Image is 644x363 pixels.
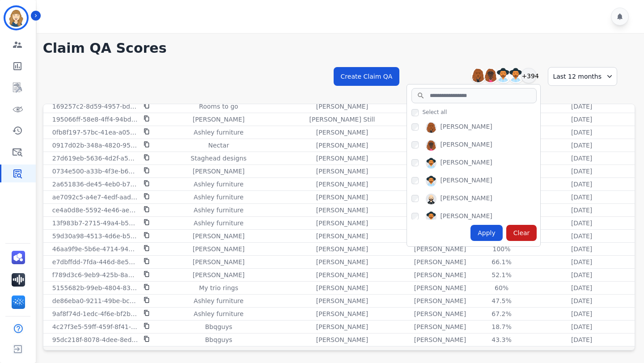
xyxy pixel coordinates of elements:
[316,219,368,228] p: [PERSON_NAME]
[52,283,138,292] p: 5155682b-99eb-4804-8373-4da8b51c465b
[482,270,522,279] div: 52.1%
[422,109,447,116] span: Select all
[440,176,492,186] div: [PERSON_NAME]
[571,245,592,253] p: [DATE]
[506,225,537,241] div: Clear
[414,257,466,266] p: [PERSON_NAME]
[194,219,243,228] p: Ashley furniture
[194,206,243,215] p: Ashley furniture
[334,67,400,86] button: Create Claim QA
[414,296,466,305] p: [PERSON_NAME]
[571,219,592,228] p: [DATE]
[482,257,522,266] div: 66.1%
[316,257,368,266] p: [PERSON_NAME]
[571,322,592,331] p: [DATE]
[193,245,245,253] p: [PERSON_NAME]
[194,309,243,318] p: Ashley furniture
[470,225,503,241] div: Apply
[571,283,592,292] p: [DATE]
[571,232,592,241] p: [DATE]
[571,193,592,202] p: [DATE]
[52,270,138,279] p: f789d3c6-9eb9-425b-8a8d-a38e65855c3d
[414,309,466,318] p: [PERSON_NAME]
[414,283,466,292] p: [PERSON_NAME]
[316,206,368,215] p: [PERSON_NAME]
[205,322,233,331] p: Bbqguys
[414,245,466,253] p: [PERSON_NAME]
[52,193,138,202] p: ae7092c5-a4e7-4edf-aad5-cd167bead044
[193,232,245,241] p: [PERSON_NAME]
[316,102,368,111] p: [PERSON_NAME]
[52,206,138,215] p: ce4a0d8e-5592-4e46-aebd-73e84dfd3948
[414,322,466,331] p: [PERSON_NAME]
[482,322,522,331] div: 18.7%
[199,283,238,292] p: My trio rings
[316,270,368,279] p: [PERSON_NAME]
[571,206,592,215] p: [DATE]
[482,245,522,253] div: 100%
[52,180,138,189] p: 2a651836-de45-4eb0-b723-fbd27d353fee
[194,193,243,202] p: Ashley furniture
[521,68,536,83] div: +394
[193,257,245,266] p: [PERSON_NAME]
[440,122,492,133] div: [PERSON_NAME]
[571,115,592,124] p: [DATE]
[191,154,246,163] p: Staghead designs
[208,141,229,150] p: Nectar
[316,322,368,331] p: [PERSON_NAME]
[414,270,466,279] p: [PERSON_NAME]
[52,257,138,266] p: e7dbffdd-7fda-446d-8e58-19cb799df0ff
[43,40,635,56] h1: Claim QA Scores
[5,7,27,29] img: Bordered avatar
[482,283,522,292] div: 60%
[316,167,368,176] p: [PERSON_NAME]
[316,154,368,163] p: [PERSON_NAME]
[193,270,245,279] p: [PERSON_NAME]
[193,167,245,176] p: [PERSON_NAME]
[571,128,592,137] p: [DATE]
[316,335,368,344] p: [PERSON_NAME]
[52,296,138,305] p: de86eba0-9211-49be-bcdd-4e8dd9956a06
[482,309,522,318] div: 67.2%
[52,219,138,228] p: 13f983b7-2715-49a4-b5af-65c8022888c8
[548,67,617,86] div: Last 12 months
[571,309,592,318] p: [DATE]
[52,232,138,241] p: 59d30a98-4513-4d6e-b54c-462819213f1c
[571,102,592,111] p: [DATE]
[571,335,592,344] p: [DATE]
[52,322,138,331] p: 4c27f3e5-59ff-459f-8f41-f87dccdd199e
[482,335,522,344] div: 43.3%
[440,158,492,169] div: [PERSON_NAME]
[52,102,138,111] p: 169257c2-8d59-4957-bdef-bdc8c02c3bd4
[316,232,368,241] p: [PERSON_NAME]
[309,115,375,124] p: [PERSON_NAME] Still
[52,154,138,163] p: 27d619eb-5636-4d2f-a564-d83e00c92811
[193,115,245,124] p: [PERSON_NAME]
[52,167,138,176] p: 0734e500-a33b-4f3e-b69d-fb3a824fe3ff
[205,335,233,344] p: Bbqguys
[316,141,368,150] p: [PERSON_NAME]
[571,141,592,150] p: [DATE]
[194,180,243,189] p: Ashley furniture
[316,309,368,318] p: [PERSON_NAME]
[316,180,368,189] p: [PERSON_NAME]
[52,115,138,124] p: 195066ff-58e8-4ff4-94bd-53207f64851b
[194,128,243,137] p: Ashley furniture
[571,180,592,189] p: [DATE]
[440,140,492,151] div: [PERSON_NAME]
[316,283,368,292] p: [PERSON_NAME]
[194,296,243,305] p: Ashley furniture
[571,270,592,279] p: [DATE]
[440,211,492,222] div: [PERSON_NAME]
[571,296,592,305] p: [DATE]
[316,296,368,305] p: [PERSON_NAME]
[199,102,238,111] p: Rooms to go
[52,309,138,318] p: 9af8f74d-1edc-4f6e-bf2b-1dfdc7197fd8
[440,194,492,204] div: [PERSON_NAME]
[52,335,138,344] p: 95dc218f-8078-4dee-8ed3-f74438696248
[52,245,138,253] p: 46aa9f9e-5b6e-4714-9493-fa4906b0180f
[316,193,368,202] p: [PERSON_NAME]
[571,167,592,176] p: [DATE]
[571,154,592,163] p: [DATE]
[52,128,138,137] p: 0fb8f197-57bc-41ea-a058-2667fd194bed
